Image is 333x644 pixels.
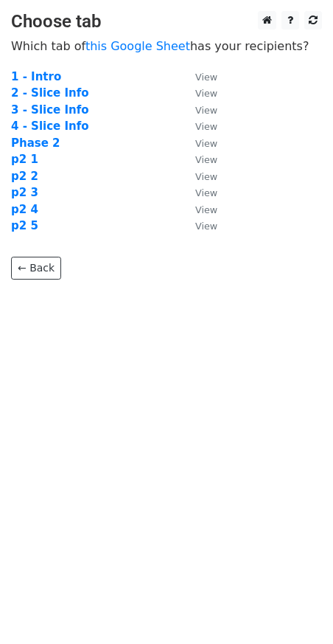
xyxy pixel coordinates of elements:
[11,170,38,183] a: p2 2
[11,11,322,32] h3: Choose tab
[180,70,217,83] a: View
[11,103,89,117] a: 3 - Slice Info
[180,136,217,150] a: View
[195,121,217,132] small: View
[11,153,38,166] a: p2 1
[11,38,322,54] p: Which tab of has your recipients?
[11,186,38,199] a: p2 3
[195,171,217,182] small: View
[180,153,217,166] a: View
[195,72,217,83] small: View
[180,86,217,100] a: View
[11,120,89,133] a: 4 - Slice Info
[195,88,217,99] small: View
[11,257,61,280] a: ← Back
[11,70,61,83] a: 1 - Intro
[180,219,217,232] a: View
[180,120,217,133] a: View
[195,105,217,116] small: View
[195,154,217,165] small: View
[180,203,217,216] a: View
[11,86,89,100] a: 2 - Slice Info
[85,39,190,53] a: this Google Sheet
[11,219,38,232] a: p2 5
[180,103,217,117] a: View
[180,186,217,199] a: View
[195,187,217,198] small: View
[195,221,217,232] small: View
[180,170,217,183] a: View
[195,204,217,215] small: View
[195,138,217,149] small: View
[11,203,38,216] a: p2 4
[11,136,60,150] a: Phase 2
